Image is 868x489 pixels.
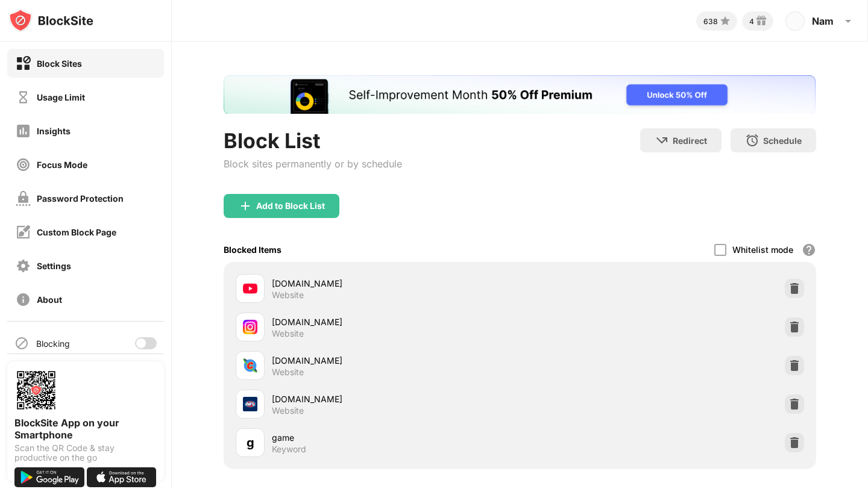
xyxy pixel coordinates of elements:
div: Insights [37,126,71,136]
div: Website [272,367,304,378]
img: favicons [243,358,257,373]
img: favicons [243,281,257,296]
img: points-small.svg [718,14,732,28]
div: Website [272,328,304,339]
img: favicons [243,320,257,334]
img: block-on.svg [16,56,31,71]
div: BlockSite App on your Smartphone [14,417,157,441]
div: Add to Block List [256,201,325,211]
img: logo-blocksite.svg [8,8,93,33]
div: Scan the QR Code & stay productive on the go [14,443,157,463]
div: Blocking [36,338,70,349]
img: download-on-the-app-store.svg [87,467,157,487]
div: About [37,294,62,305]
div: Usage Limit [37,92,85,102]
img: get-it-on-google-play.svg [14,467,84,487]
div: Website [272,290,304,301]
div: Focus Mode [37,160,87,170]
iframe: Banner [224,75,816,114]
img: AATXAJzhywZ20ur_cDQXwXq0PF8PX81z2EfAbD-KSdND=s96-c [785,11,805,31]
img: settings-off.svg [16,258,31,273]
img: password-protection-off.svg [16,191,31,206]
div: Schedule [763,135,802,146]
div: [DOMAIN_NAME] [272,277,520,290]
div: Redirect [673,135,707,146]
div: [DOMAIN_NAME] [272,393,520,405]
img: focus-off.svg [16,157,31,172]
div: 4 [749,17,754,26]
img: blocking-icon.svg [14,336,29,350]
div: Block Sites [37,58,82,69]
img: customize-block-page-off.svg [16,225,31,240]
div: Website [272,405,304,416]
div: Settings [37,261,71,271]
img: favicons [243,397,257,411]
img: reward-small.svg [754,14,769,28]
div: Blocked Items [224,244,281,255]
div: Password Protection [37,193,124,204]
img: insights-off.svg [16,123,31,139]
div: Custom Block Page [37,227,116,237]
div: Block sites permanently or by schedule [224,158,402,170]
div: Whitelist mode [732,244,793,255]
div: Block List [224,128,402,153]
img: options-page-qr-code.png [14,369,58,412]
div: g [247,434,254,452]
div: game [272,431,520,444]
div: Keyword [272,444,306,455]
div: Nam [812,15,834,27]
img: about-off.svg [16,292,31,307]
img: time-usage-off.svg [16,90,31,105]
div: [DOMAIN_NAME] [272,354,520,367]
div: [DOMAIN_NAME] [272,316,520,328]
div: 638 [703,17,718,26]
